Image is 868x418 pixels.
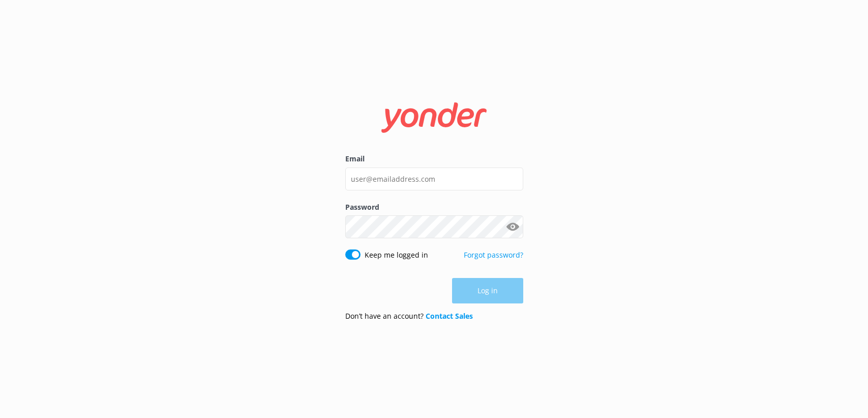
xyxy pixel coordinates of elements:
a: Contact Sales [426,311,473,321]
label: Email [345,153,523,164]
input: user@emailaddress.com [345,168,523,190]
label: Keep me logged in [365,249,428,261]
button: Show password [503,217,523,237]
a: Forgot password? [464,250,523,260]
label: Password [345,202,523,213]
p: Don’t have an account? [345,311,473,322]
